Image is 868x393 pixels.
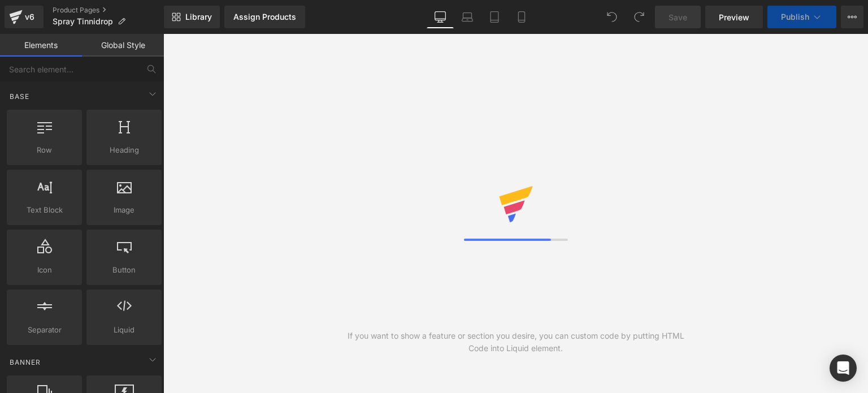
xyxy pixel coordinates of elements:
span: Text Block [10,204,79,216]
div: If you want to show a feature or section you desire, you can custom code by putting HTML Code int... [340,330,692,355]
button: More [841,6,863,28]
div: v6 [23,10,37,24]
div: Open Intercom Messenger [830,355,857,382]
span: Icon [10,264,79,276]
a: Desktop [427,6,454,28]
span: Preview [719,11,749,23]
button: Redo [628,6,650,28]
span: Separator [10,324,79,336]
span: Publish [781,12,809,21]
a: Laptop [454,6,481,28]
a: New Library [164,6,220,28]
a: Preview [705,6,763,28]
div: Assign Products [233,12,296,21]
span: Banner [8,357,42,368]
span: Image [90,204,158,216]
a: v6 [5,6,44,28]
a: Global Style [82,34,164,57]
span: Base [8,91,31,102]
span: Heading [90,144,158,156]
span: Save [669,11,687,23]
button: Publish [767,6,836,28]
button: Undo [601,6,623,28]
span: Row [10,144,79,156]
a: Product Pages [53,6,164,15]
span: Spray Tinnidrop [53,17,113,26]
a: Mobile [508,6,535,28]
span: Library [185,12,212,22]
a: Tablet [481,6,508,28]
span: Liquid [90,324,158,336]
span: Button [90,264,158,276]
